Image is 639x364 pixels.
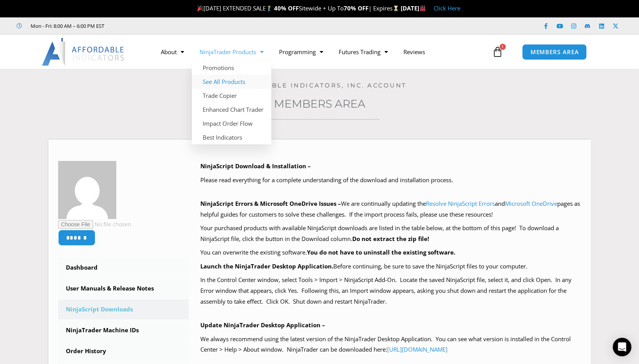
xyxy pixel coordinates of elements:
[522,44,587,60] a: MEMBERS AREA
[200,198,581,220] p: We are continually updating the and pages as helpful guides for customers to solve these challeng...
[200,223,581,244] p: Your purchased products with available NinjaScript downloads are listed in the table below, at th...
[420,5,425,11] img: 🏭
[481,41,515,63] a: 1
[434,4,460,12] a: Click Here
[271,43,331,61] a: Programming
[393,5,399,11] img: ⌛
[192,116,271,130] a: Impact Order Flow
[200,261,581,272] p: Before continuing, be sure to save the NinjaScript files to your computer.
[192,89,271,103] a: Trade Copier
[58,299,189,320] a: NinjaScript Downloads
[613,338,631,356] div: Open Intercom Messenger
[153,43,490,61] nav: Menu
[200,275,581,307] p: In the Control Center window, select Tools > Import > NinjaScript Add-On. Locate the saved NinjaS...
[530,49,579,55] span: MEMBERS AREA
[192,130,271,144] a: Best Indicators
[307,248,455,256] b: You do not have to uninstall the existing software.
[115,22,231,30] iframe: Customer reviews powered by Trustpilot
[192,61,271,75] a: Promotions
[192,103,271,116] a: Enhanced Chart Trader
[266,5,272,11] img: 🏌️‍♂️
[401,4,426,12] strong: [DATE]
[192,43,271,61] a: NinjaTrader Products
[200,200,341,207] b: NinjaScript Errors & Microsoft OneDrive Issues –
[344,4,369,12] strong: 70% OFF
[58,320,189,340] a: NinjaTrader Machine IDs
[232,82,407,89] a: Affordable Indicators, Inc. Account
[29,21,104,31] span: Mon - Fri: 8:00 AM – 6:00 PM EST
[200,321,325,329] b: Update NinjaTrader Desktop Application –
[200,175,581,186] p: Please read everything for a complete understanding of the download and installation process.
[192,75,271,89] a: See All Products
[58,341,189,361] a: Order History
[274,97,365,110] a: Members Area
[153,43,192,61] a: About
[274,4,299,12] strong: 40% OFF
[200,247,581,258] p: You can overwrite the existing software.
[387,345,448,353] a: [URL][DOMAIN_NAME]
[505,200,557,207] a: Microsoft OneDrive
[200,334,581,355] p: We always recommend using the latest version of the NinjaTrader Desktop Application. You can see ...
[197,5,203,11] img: 🎉
[58,161,116,219] img: 892932ca4e6e79523d1751108495503d24b02e788262644a91656d564f47ae5c
[331,43,396,61] a: Futures Trading
[396,43,433,61] a: Reviews
[499,44,506,50] span: 1
[58,258,189,278] a: Dashboard
[352,235,429,243] b: Do not extract the zip file!
[195,4,401,12] span: [DATE] EXTENDED SALE Sitewide + Up To | Expires
[200,262,333,270] b: Launch the NinjaTrader Desktop Application.
[192,61,271,144] ul: NinjaTrader Products
[58,279,189,299] a: User Manuals & Release Notes
[42,38,125,66] img: LogoAI | Affordable Indicators – NinjaTrader
[200,162,311,170] b: NinjaScript Download & Installation –
[426,200,495,207] a: Resolve NinjaScript Errors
